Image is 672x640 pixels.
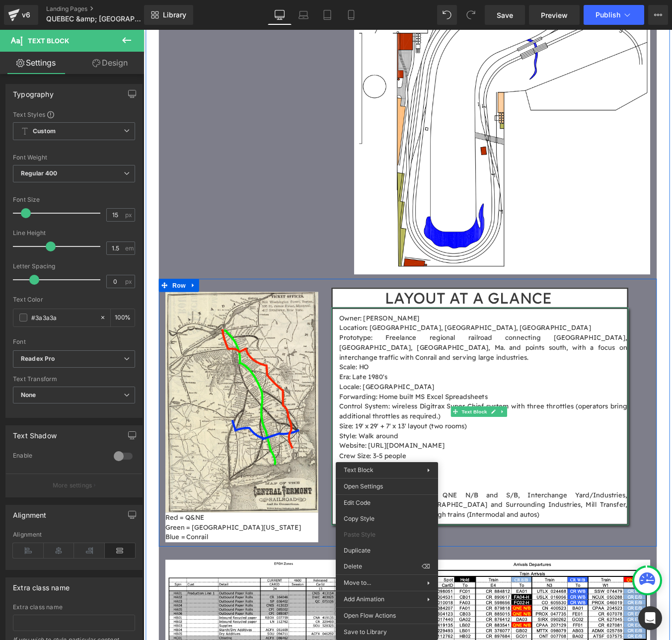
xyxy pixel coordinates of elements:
[13,196,135,203] div: Font Size
[21,169,58,177] b: Regular 400
[13,452,104,462] div: Enable
[315,5,339,25] a: Tablet
[223,457,550,468] p: Style: Walk around
[25,560,199,572] p: Green = [GEOGRAPHIC_DATA][US_STATE]
[13,338,135,345] div: Font
[292,5,315,25] a: Laptop
[339,5,363,25] a: Mobile
[360,428,393,440] span: Text Block
[648,5,668,25] button: More
[344,595,427,604] span: Add Animation
[215,295,523,316] h1: LAYOUT AT A GLANCE
[461,5,481,25] button: Redo
[437,5,457,25] button: Undo
[125,245,134,251] span: em
[344,530,430,539] span: Paste Style
[13,110,135,118] div: Text Styles
[268,5,292,25] a: Desktop
[223,400,550,412] p: Locale: [GEOGRAPHIC_DATA]
[223,333,550,345] p: Location: [GEOGRAPHIC_DATA], [GEOGRAPHIC_DATA], [GEOGRAPHIC_DATA]
[13,531,135,538] div: Alignment
[30,283,50,298] span: Row
[638,606,662,630] div: Open Intercom Messenger
[223,322,550,334] p: Owner: [PERSON_NAME]
[111,309,135,326] div: %
[529,5,580,25] a: Preview
[13,604,135,611] div: Extra class name
[344,611,430,620] span: Open Flow Actions
[223,512,550,524] p: - Engine Terminal
[125,278,134,285] span: px
[25,549,199,560] p: Red = Q&NE
[584,5,644,25] button: Publish
[223,378,550,390] p: Scale: HO
[13,578,70,592] div: Extra class name
[344,546,430,555] span: Duplicate
[223,445,550,457] p: Size: 19' x 29' + 7' x 13' layout (two rooms)
[223,345,550,379] p: Prototype: Freelance regional railroad connecting [GEOGRAPHIC_DATA], [GEOGRAPHIC_DATA], [GEOGRAPH...
[344,514,430,523] span: Copy Style
[13,230,135,237] div: Line Height
[13,505,47,519] div: Alignment
[13,296,135,303] div: Text Color
[344,466,373,474] span: Text Block
[46,15,142,23] span: QUEBEC &amp; [GEOGRAPHIC_DATA]
[125,212,134,218] span: px
[344,628,430,637] span: Save to Library
[20,8,32,21] div: v6
[74,52,146,74] a: Design
[223,501,550,513] p: - 2 Yardmasters
[21,391,36,399] b: None
[13,263,135,270] div: Letter Spacing
[344,498,430,507] span: Edit Code
[28,37,69,45] span: Text Block
[422,562,430,571] span: ⌫
[163,10,186,19] span: Library
[223,468,550,479] p: Website: [URL][DOMAIN_NAME]
[6,474,142,497] button: More settings
[4,5,38,25] a: v6
[344,482,430,491] span: Open Settings
[144,5,193,25] a: New Library
[403,428,414,440] a: Expand / Collapse
[223,390,550,401] p: Era: Late 1980's
[541,10,568,20] span: Preview
[13,154,135,161] div: Font Weight
[13,426,57,440] div: Text Shadow
[223,479,550,490] p: Crew Size: 3-5 people
[31,312,95,323] input: Color
[13,376,135,383] div: Text Transform
[223,490,550,501] p: Jobs:
[46,5,160,13] a: Landing Pages
[53,481,92,490] p: More settings
[25,571,199,583] p: Blue = Conrail
[344,578,427,587] span: Move to...
[223,412,550,423] p: Forwarding: Home built MS Excel Spreadsheets
[33,127,56,136] b: Custom
[596,11,620,19] span: Publish
[21,355,55,363] i: Readex Pro
[223,423,550,445] p: Control System: wireless Digitrax Super Chief system with three throttles (operators bring additi...
[344,562,422,571] span: Delete
[497,10,513,20] span: Save
[13,84,54,98] div: Typography
[223,524,550,558] p: - Conrail E/B and W/B. QNE N/B and S/B, Interchange Yard/Industries, [GEOGRAPHIC_DATA], [GEOGRAPH...
[50,283,63,298] a: Expand / Collapse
